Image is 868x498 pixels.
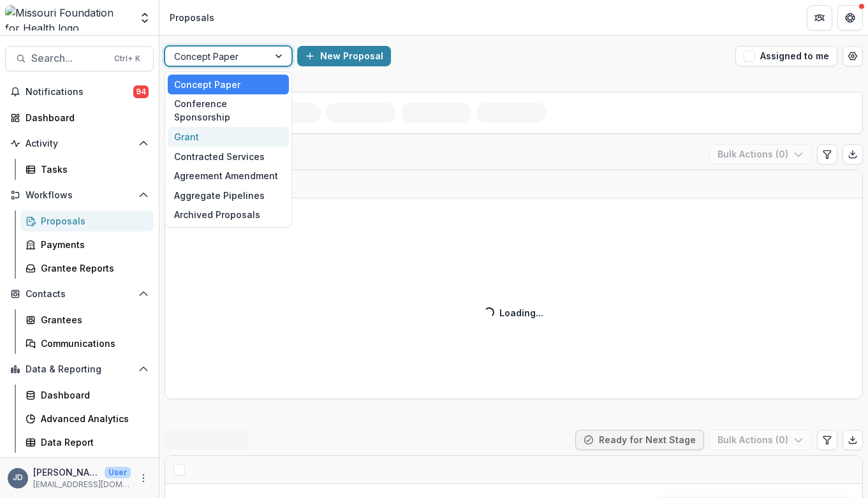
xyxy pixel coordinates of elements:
div: Grantee Reports [41,261,143,275]
a: Tasks [20,159,154,180]
button: New Proposal [297,46,391,66]
div: Dashboard [41,388,143,402]
div: Archived Proposals [168,205,289,224]
div: Grant [168,127,289,147]
span: Activity [26,138,133,149]
button: Notifications94 [5,82,154,102]
div: Advanced Analytics [41,412,143,425]
div: Proposals [41,214,143,228]
span: Contacts [26,289,133,300]
span: Data & Reporting [26,364,133,375]
button: Open entity switcher [136,5,154,31]
nav: breadcrumb [165,8,219,27]
div: Proposals [170,11,214,24]
div: Payments [41,238,143,251]
button: More [136,471,151,486]
div: Communications [41,337,143,350]
span: 94 [133,85,149,98]
button: Search... [5,46,154,71]
a: Advanced Analytics [20,408,154,429]
div: Grantees [41,313,143,326]
button: Get Help [837,5,863,31]
div: Concept Paper [168,75,289,94]
p: [EMAIL_ADDRESS][DOMAIN_NAME] [33,479,131,490]
p: User [105,467,131,478]
button: Assigned to me [735,46,837,66]
a: Data Report [20,432,154,453]
button: Open Contacts [5,284,154,304]
a: Communications [20,333,154,354]
a: Grantees [20,309,154,330]
button: Open Data & Reporting [5,359,154,379]
button: Open Workflows [5,185,154,205]
div: Conference Sponsorship [168,94,289,128]
button: Open Activity [5,133,154,154]
div: Data Report [41,436,143,449]
div: Ctrl + K [112,52,143,66]
div: Aggregate Pipelines [168,186,289,205]
a: Payments [20,234,154,255]
span: Workflows [26,190,133,201]
div: Contracted Services [168,147,289,166]
div: Tasks [41,163,143,176]
div: Jessica Daugherty [13,474,23,482]
a: Dashboard [5,107,154,128]
img: Missouri Foundation for Health logo [5,5,131,31]
a: Proposals [20,210,154,231]
div: Agreement Amendment [168,166,289,186]
a: Dashboard [20,384,154,406]
button: Partners [807,5,832,31]
span: Search... [31,52,107,64]
div: Dashboard [26,111,143,124]
span: Notifications [26,87,133,98]
a: Grantee Reports [20,258,154,279]
button: Open table manager [842,46,863,66]
p: [PERSON_NAME] [33,465,99,479]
